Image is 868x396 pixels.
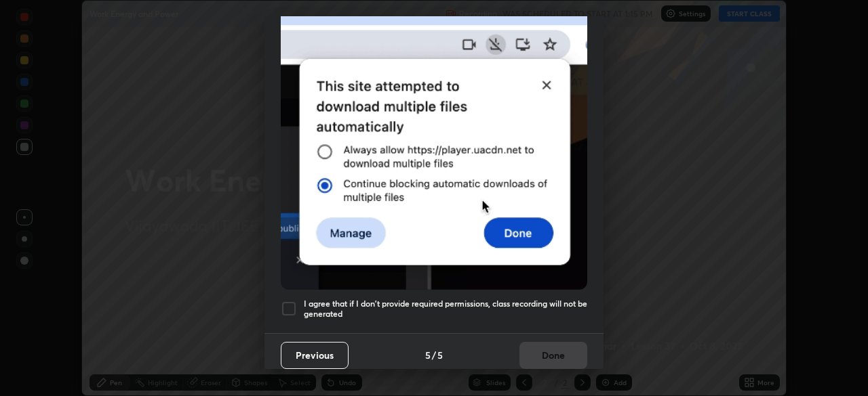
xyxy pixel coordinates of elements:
[425,348,431,362] h4: 5
[432,348,436,362] h4: /
[281,342,349,369] button: Previous
[437,348,443,362] h4: 5
[304,299,587,320] h5: I agree that if I don't provide required permissions, class recording will not be generated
